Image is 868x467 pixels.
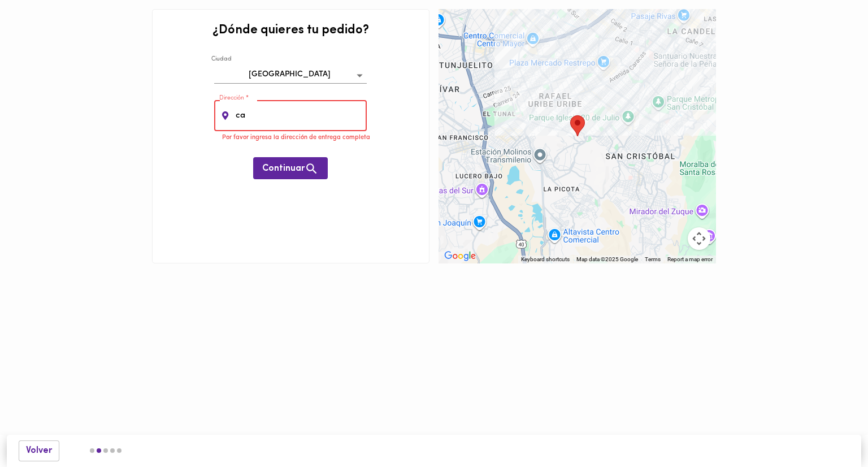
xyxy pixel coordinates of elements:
img: Google [441,249,479,263]
a: Terms [645,256,661,262]
span: Volver [26,446,52,456]
span: Map data ©2025 Google [576,256,638,262]
label: Ciudad [211,55,231,64]
p: Por favor ingresa la dirección de entrega completa [222,133,375,143]
button: Keyboard shortcuts [521,256,570,263]
h2: ¿Dónde quieres tu pedido? [212,24,369,37]
div: [GEOGRAPHIC_DATA] [214,66,367,84]
a: Report a map error [667,256,713,262]
span: Continuar [262,162,319,176]
button: Volver [19,440,59,461]
iframe: Messagebird Livechat Widget [802,401,857,456]
a: Open this area in Google Maps (opens a new window) [441,249,479,263]
button: Continuar [253,157,328,179]
div: Tu dirección [570,115,585,136]
input: Calle 92 # 16-11 [233,100,367,131]
button: Map camera controls [688,227,710,250]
